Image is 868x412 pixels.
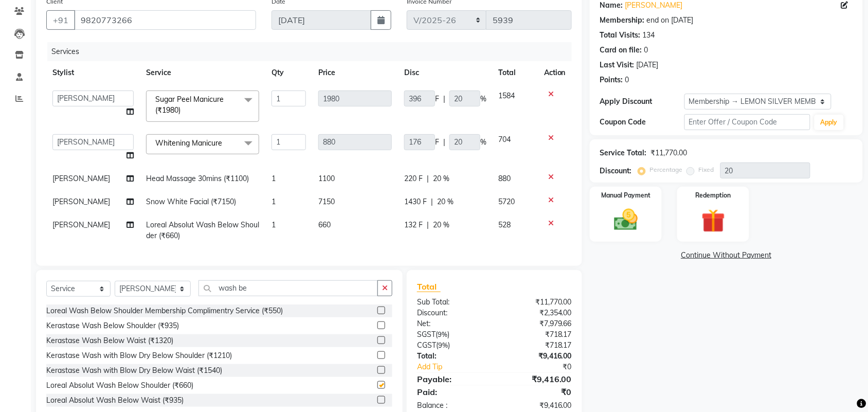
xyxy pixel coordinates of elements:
[198,280,378,296] input: Search or Scan
[435,94,439,104] span: F
[600,75,623,85] div: Points:
[494,400,580,411] div: ₹9,416.00
[318,220,331,229] span: 660
[146,220,259,240] span: Loreal Absolut Wash Below Shoulder (₹660)
[493,61,538,84] th: Total
[146,197,236,206] span: Snow White Facial (₹7150)
[684,114,810,130] input: Enter Offer / Coupon Code
[155,138,222,148] span: Whitening Manicure
[600,117,684,128] div: Coupon Code
[643,30,655,41] div: 134
[46,350,232,361] div: Kerastase Wash with Blow Dry Below Shoulder (₹1210)
[607,206,645,234] img: _cash.svg
[46,395,184,406] div: Loreal Absolut Wash Below Waist (₹935)
[409,400,495,411] div: Balance :
[435,137,439,148] span: F
[696,191,731,200] label: Redemption
[600,96,684,107] div: Apply Discount
[494,297,580,308] div: ₹11,770.00
[409,308,495,318] div: Discount:
[600,166,632,176] div: Discount:
[409,297,495,308] div: Sub Total:
[417,281,441,292] span: Total
[494,351,580,362] div: ₹9,416.00
[644,45,648,56] div: 0
[699,165,714,174] label: Fixed
[494,373,580,385] div: ₹9,416.00
[409,386,495,398] div: Paid:
[538,61,572,84] th: Action
[438,341,448,349] span: 9%
[480,94,486,104] span: %
[46,335,173,346] div: Kerastase Wash Below Waist (₹1320)
[272,197,276,206] span: 1
[409,351,495,362] div: Total:
[443,94,445,104] span: |
[312,61,398,84] th: Price
[409,318,495,329] div: Net:
[409,373,495,385] div: Payable:
[647,15,694,26] div: end on [DATE]
[409,362,509,372] a: Add Tip
[409,329,495,340] div: ( )
[499,91,515,100] span: 1584
[74,10,256,30] input: Search by Name/Mobile/Email/Code
[155,95,224,115] span: Sugar Peel Manicure (₹1980)
[404,173,423,184] span: 220 F
[404,196,427,207] span: 1430 F
[46,365,222,376] div: Kerastase Wash with Blow Dry Below Waist (₹1540)
[601,191,650,200] label: Manual Payment
[494,329,580,340] div: ₹718.17
[443,137,445,148] span: |
[694,206,733,236] img: _gift.svg
[427,173,429,184] span: |
[600,15,645,26] div: Membership:
[222,138,227,148] a: x
[52,197,110,206] span: [PERSON_NAME]
[438,330,447,338] span: 9%
[494,386,580,398] div: ₹0
[427,220,429,230] span: |
[409,340,495,351] div: ( )
[265,61,312,84] th: Qty
[651,148,688,158] div: ₹11,770.00
[494,308,580,318] div: ₹2,354.00
[46,61,140,84] th: Stylist
[417,341,436,350] span: CGST
[650,165,683,174] label: Percentage
[499,220,511,229] span: 528
[592,250,861,261] a: Continue Without Payment
[46,320,179,331] div: Kerastase Wash Below Shoulder (₹935)
[437,196,454,207] span: 20 %
[625,75,629,85] div: 0
[146,174,249,183] span: Head Massage 30mins (₹1100)
[417,330,436,339] span: SGST
[600,45,642,56] div: Card on file:
[509,362,580,372] div: ₹0
[46,306,283,316] div: Loreal Wash Below Shoulder Membership Complimentry Service (₹550)
[600,60,635,70] div: Last Visit:
[318,197,335,206] span: 7150
[499,174,511,183] span: 880
[404,220,423,230] span: 132 F
[499,135,511,144] span: 704
[494,318,580,329] div: ₹7,979.66
[46,380,193,391] div: Loreal Absolut Wash Below Shoulder (₹660)
[637,60,659,70] div: [DATE]
[600,148,647,158] div: Service Total:
[46,10,75,30] button: +91
[272,174,276,183] span: 1
[140,61,265,84] th: Service
[47,42,580,61] div: Services
[52,220,110,229] span: [PERSON_NAME]
[494,340,580,351] div: ₹718.17
[600,30,641,41] div: Total Visits:
[398,61,493,84] th: Disc
[318,174,335,183] span: 1100
[433,173,449,184] span: 20 %
[499,197,515,206] span: 5720
[815,115,844,130] button: Apply
[431,196,433,207] span: |
[433,220,449,230] span: 20 %
[480,137,486,148] span: %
